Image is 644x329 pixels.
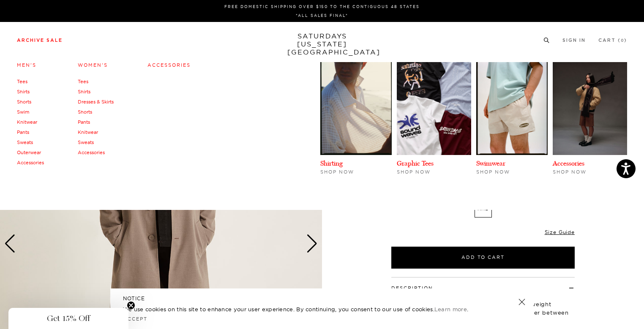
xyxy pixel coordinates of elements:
[78,150,105,155] a: Accessories
[397,159,434,167] a: Graphic Tees
[4,234,16,253] div: Previous slide
[8,308,128,329] div: Get 15% OffClose teaser
[78,119,90,125] a: Pants
[475,200,492,218] label: XXL
[78,89,90,95] a: Shirts
[476,159,505,167] a: Swimwear
[17,160,44,166] a: Accessories
[78,79,88,84] a: Tees
[434,306,467,313] a: Learn more
[123,295,521,302] h5: NOTICE
[17,62,36,68] a: Men's
[391,247,575,269] button: Add to Cart
[17,79,27,84] a: Tees
[20,12,624,19] p: *ALL SALES FINAL*
[78,139,94,145] a: Sweats
[17,99,31,105] a: Shorts
[20,3,624,10] p: FREE DOMESTIC SHIPPING OVER $150 TO THE CONTIGUOUS 48 STATES
[78,129,98,135] a: Knitwear
[306,234,318,253] div: Next slide
[320,159,343,167] a: Shirting
[127,301,135,310] button: Close teaser
[545,229,575,235] a: Size Guide
[17,38,63,43] a: Archive Sale
[562,38,586,43] a: Sign In
[147,62,191,68] a: Accessories
[123,305,491,313] p: We use cookies on this site to enhance your user experience. By continuing, you consent to our us...
[17,139,33,145] a: Sweats
[287,32,357,56] a: SATURDAYS[US_STATE][GEOGRAPHIC_DATA]
[598,38,627,43] a: Cart (0)
[553,159,584,167] a: Accessories
[78,62,108,68] a: Women's
[47,313,90,324] span: Get 15% Off
[78,109,92,115] a: Shorts
[17,89,30,95] a: Shirts
[621,39,624,43] small: 0
[78,99,114,105] a: Dresses & Skirts
[17,109,29,115] a: Swim
[17,119,37,125] a: Knitwear
[17,129,29,135] a: Pants
[17,150,41,155] a: Outerwear
[123,316,147,322] a: Accept
[391,286,433,291] button: Description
